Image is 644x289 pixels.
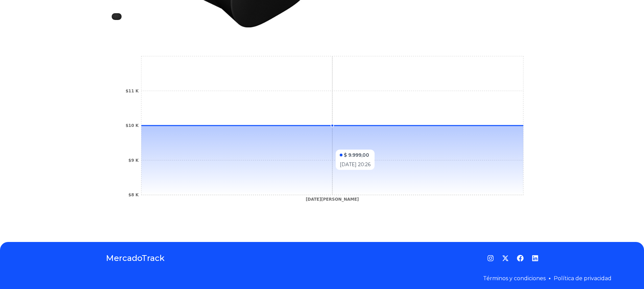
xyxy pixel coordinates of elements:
tspan: $10 K [125,123,139,128]
a: MercadoTrack [106,253,165,264]
tspan: $8 K [128,193,139,197]
a: Facebook [517,255,524,262]
a: LinkedIn [532,255,539,262]
tspan: $11 K [125,89,139,93]
tspan: $9 K [128,158,139,163]
a: Términos y condiciones [483,275,546,282]
a: Instagram [487,255,494,262]
img: Sonos Era 300 - Bocina Para Audio Espacial Y Dolby Atmos [111,11,122,22]
a: Twitter [502,255,509,262]
tspan: [DATE][PERSON_NAME] [306,197,359,202]
a: Política de privacidad [554,275,612,282]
